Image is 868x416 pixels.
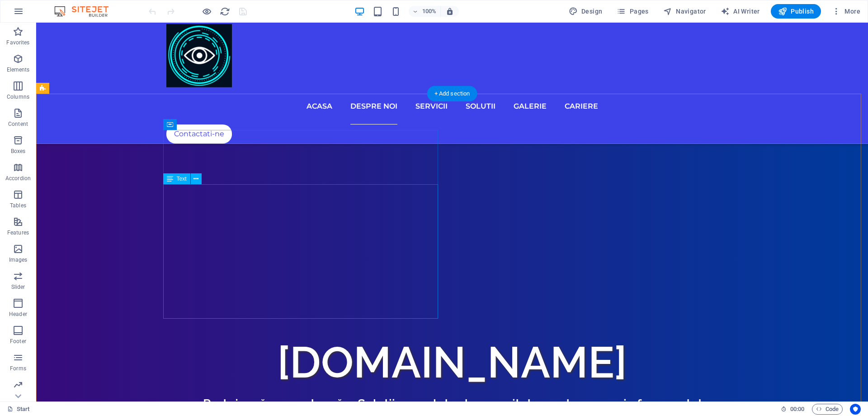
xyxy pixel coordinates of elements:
span: More [832,7,860,16]
button: Click here to leave preview mode and continue editing [201,6,212,17]
span: AI Writer [721,7,760,16]
p: Boxes [11,148,26,155]
span: Code [816,404,839,415]
span: : [797,406,798,412]
i: On resize automatically adjust zoom level to fit chosen device. [446,7,454,15]
span: Navigator [663,7,706,16]
p: Columns [7,93,29,100]
p: Footer [10,338,26,345]
button: Navigator [660,4,710,19]
button: More [828,4,864,19]
p: Favorites [6,39,29,46]
p: Content [8,120,28,128]
h6: 100% [422,6,437,17]
button: Pages [613,4,652,19]
p: Elements [7,66,30,73]
h6: Session time [781,404,805,415]
img: Editor Logo [52,6,120,17]
span: Text [177,176,187,182]
button: Code [812,404,843,415]
button: AI Writer [717,4,764,19]
p: Accordion [5,175,31,182]
p: Images [9,256,28,263]
button: reload [219,6,230,17]
span: Pages [617,7,648,16]
p: Tables [10,202,26,209]
p: Slider [11,283,25,291]
span: Design [569,7,603,16]
p: Forms [10,365,26,372]
div: + Add section [427,86,477,101]
span: 00 00 [790,404,804,415]
a: Click to cancel selection. Double-click to open Pages [7,404,30,415]
span: Publish [778,7,814,16]
p: Header [9,311,27,318]
button: Design [565,4,606,19]
button: Usercentrics [850,404,861,415]
button: 100% [409,6,441,17]
p: Features [7,229,29,236]
button: Publish [771,4,821,19]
